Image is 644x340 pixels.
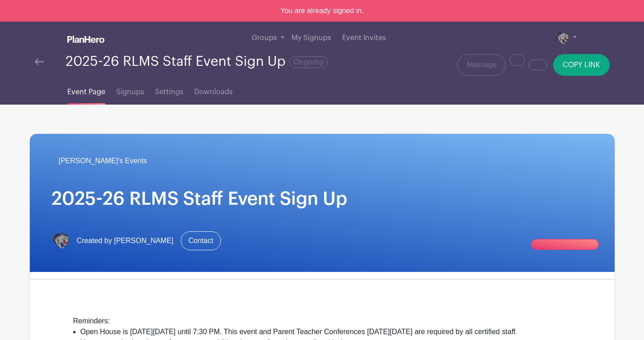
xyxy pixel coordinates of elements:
li: Open House is [DATE][DATE] until 7:30 PM. This event and Parent Teacher Conferences [DATE][DATE] ... [80,326,571,337]
a: Event Page [67,76,105,105]
span: Event Page [67,87,105,97]
h1: 2025-26 RLMS Staff Event Sign Up [52,188,593,210]
a: Signups [116,76,144,105]
a: My Signups [288,22,335,54]
span: Downloads [194,87,233,97]
span: Message [467,60,496,70]
a: Downloads [194,76,233,105]
span: Settings [155,87,183,97]
a: Contact [181,231,221,250]
div: 2025-26 RLMS Staff Event Sign Up [66,54,328,69]
img: IMG_6734.PNG [52,232,70,250]
button: COPY LINK [553,54,610,76]
a: Settings [155,76,183,105]
img: back-arrow-29a5d9b10d5bd6ae65dc969a981735edf675c4d7a1fe02e03b50dbd4ba3cdb55.svg [35,59,44,65]
span: Event Invites [342,34,386,41]
span: Ongoing [289,56,328,68]
a: Message [457,54,506,76]
span: Groups [252,34,277,41]
span: COPY LINK [563,61,600,69]
a: Event Invites [338,22,390,54]
span: My Signups [291,34,331,41]
a: Groups [248,22,288,54]
img: IMG_6734.PNG [555,31,569,45]
div: Reminders: [73,316,571,326]
span: Created by [PERSON_NAME] [77,235,174,246]
span: Signups [116,87,144,97]
span: [PERSON_NAME]'s Events [59,156,147,166]
img: logo_white-6c42ec7e38ccf1d336a20a19083b03d10ae64f83f12c07503d8b9e83406b4c7d.svg [67,36,104,43]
